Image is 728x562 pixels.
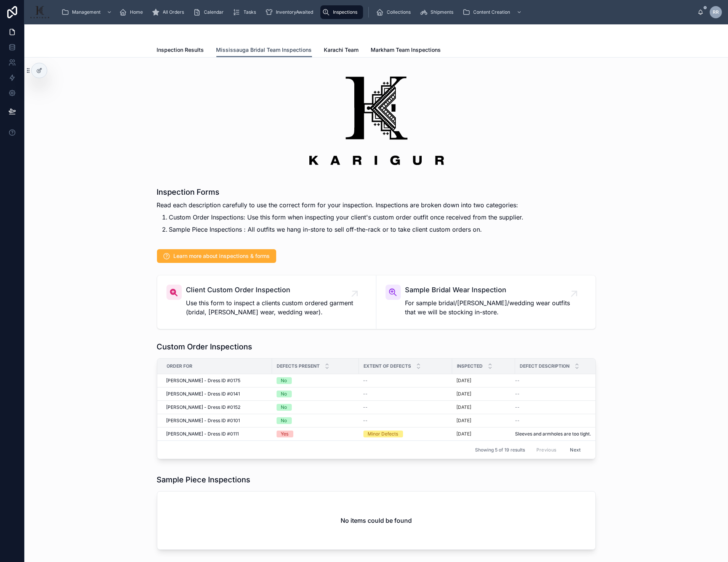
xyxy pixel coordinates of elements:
span: All Orders [163,9,184,15]
a: No [277,377,354,384]
p: For sample bridal/[PERSON_NAME]/wedding wear outfits that we will be stocking in-store. [405,298,574,317]
span: [PERSON_NAME] - Dress ID #0152 [166,404,241,410]
span: -- [515,418,520,424]
button: Next [565,444,586,456]
div: Yes [281,431,289,437]
a: [PERSON_NAME] - Dress ID #0101 [166,418,267,424]
a: -- [363,404,448,410]
p: [DATE] [457,378,472,384]
span: -- [363,378,368,384]
span: Defect Description [520,363,570,369]
a: Minor Defects [363,431,448,437]
a: [PERSON_NAME] - Dress ID #0111 [166,431,267,437]
a: Shipments [418,5,459,19]
span: Client Custom Order Inspection [186,285,355,295]
h1: Custom Order Inspections [157,341,253,352]
p: Custom Order Inspections: Use this form when inspecting your client's custom order outfit once re... [169,213,524,222]
span: Showing 5 of 19 results [475,447,525,453]
p: [DATE] [457,391,472,397]
a: Yes [277,431,354,437]
span: [PERSON_NAME] - Dress ID #0111 [166,431,239,437]
a: [PERSON_NAME] - Dress ID #0175 [166,378,267,384]
span: [PERSON_NAME] - Dress ID #0101 [166,418,240,424]
div: Minor Defects [368,431,398,437]
h1: Sample Piece Inspections [157,474,251,485]
h2: No items could be found [341,516,412,525]
a: Management [59,5,116,19]
div: No [281,377,287,384]
p: Read each description carefully to use the correct form for your inspection. Inspections are brok... [157,200,524,210]
div: scrollable content [55,4,698,21]
p: Use this form to inspect a clients custom ordered garment (bridal, [PERSON_NAME] wear, wedding we... [186,298,355,317]
a: Collections [374,5,416,19]
span: -- [515,378,520,384]
a: -- [363,378,448,384]
a: -- [515,378,591,384]
span: Shipments [431,9,454,15]
a: Inspection Results [157,43,204,58]
a: [DATE] [457,431,510,437]
a: -- [515,404,591,410]
div: No [281,417,287,424]
a: Content Creation [461,5,526,19]
a: Calendar [191,5,229,19]
div: No [281,404,287,411]
p: Sample Piece Inspections : All outfits we hang in-store to sell off-the-rack or to take client cu... [169,225,524,234]
p: [DATE] [457,418,472,424]
span: Collections [387,9,411,15]
span: Extent of Defects [364,363,411,369]
a: [PERSON_NAME] - Dress ID #0152 [166,404,267,410]
span: Sample Bridal Wear Inspection [405,285,574,295]
span: Karachi Team [324,46,359,54]
span: Markham Team Inspections [371,46,441,54]
p: [DATE] [457,404,472,410]
a: Markham Team Inspections [371,43,441,58]
a: All Orders [150,5,190,19]
div: No [281,391,287,397]
img: App logo [30,6,49,18]
span: InventoryAwaited [276,9,314,15]
a: Sample Bridal Wear InspectionFor sample bridal/[PERSON_NAME]/wedding wear outfits that we will be... [376,275,595,329]
span: Calendar [204,9,224,15]
span: Content Creation [474,9,510,15]
img: 15096-Karigur-Logo.png [308,76,445,165]
span: Home [130,9,143,15]
span: -- [363,418,368,424]
span: [PERSON_NAME] - Dress ID #0141 [166,391,240,397]
span: -- [515,404,520,410]
span: Inspected [457,363,483,369]
a: Inspections [320,5,363,19]
a: No [277,404,354,411]
span: Learn more about inspections & forms [174,252,270,260]
a: -- [515,391,591,397]
span: Inspections [333,9,358,15]
a: [DATE] [457,418,510,424]
a: -- [515,418,591,424]
span: [PERSON_NAME] - Dress ID #0175 [166,378,241,384]
span: Tasks [244,9,256,15]
h1: Inspection Forms [157,187,524,197]
button: Learn more about inspections & forms [157,249,276,263]
a: Client Custom Order InspectionUse this form to inspect a clients custom ordered garment (bridal, ... [157,275,376,329]
p: [DATE] [457,431,472,437]
a: Mississauga Bridal Team Inspections [216,43,312,58]
a: Tasks [231,5,262,19]
span: -- [363,404,368,410]
a: Sleeves and armholes are too tight. [515,431,591,437]
a: No [277,417,354,424]
a: Home [117,5,149,19]
a: -- [363,418,448,424]
span: Defects Present [277,363,320,369]
a: [DATE] [457,378,510,384]
a: [PERSON_NAME] - Dress ID #0141 [166,391,267,397]
span: Management [72,9,101,15]
span: -- [363,391,368,397]
span: RR [713,9,719,15]
a: InventoryAwaited [263,5,319,19]
span: Order For [167,363,193,369]
span: Mississauga Bridal Team Inspections [216,46,312,54]
span: Inspection Results [157,46,204,54]
a: -- [363,391,448,397]
a: [DATE] [457,391,510,397]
